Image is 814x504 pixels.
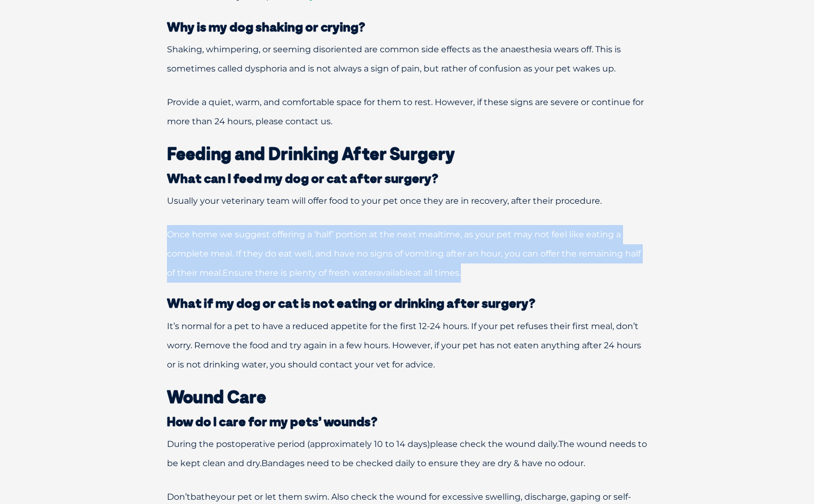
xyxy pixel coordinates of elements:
[413,268,461,278] span: at all times.
[167,229,641,278] span: Once home we suggest offering a ‘half’ portion at the next mealtime, as your pet may not feel lik...
[167,143,454,164] strong: Feeding and Drinking After Surgery
[430,439,558,449] span: please check the wound daily.
[167,413,378,429] strong: How do I care for my pets’ wounds?
[167,44,621,74] span: Shaking, whimpering, or seeming disoriented are common side effects as the anaesthesia wears off....
[167,97,499,107] span: Provide a quiet, warm, and comfortable space for them to rest. However, if the
[167,19,365,35] strong: Why is my dog shaking or crying?
[167,196,602,206] span: Usually your veterinary team will offer food to your pet once they are in recovery, after their p...
[167,170,438,186] strong: What can I feed my dog or cat after surgery?
[167,321,641,370] span: It’s normal for a pet to have a reduced appetite for the first 12-24 hours. If your pet refuses t...
[190,492,216,502] span: bathe
[289,268,376,278] span: plenty of fresh water
[499,97,548,107] span: se signs are
[270,268,287,278] span: re is
[261,458,585,468] span: Bandages need to be checked daily to ensure they are dry & have no odour.
[222,268,270,278] span: Ensure the
[167,97,644,126] span: for more than 24 hours, please contact us.
[167,386,266,407] strong: Wound Care
[167,295,536,311] strong: What if my dog or cat is not eating or drinking after surgery?
[558,439,563,449] span: T
[376,268,413,278] span: available
[174,492,190,502] span: on’t
[167,492,174,502] span: D
[167,439,430,449] span: During the postoperative period (approximately 10 to 14 days)
[550,97,631,107] span: severe or continue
